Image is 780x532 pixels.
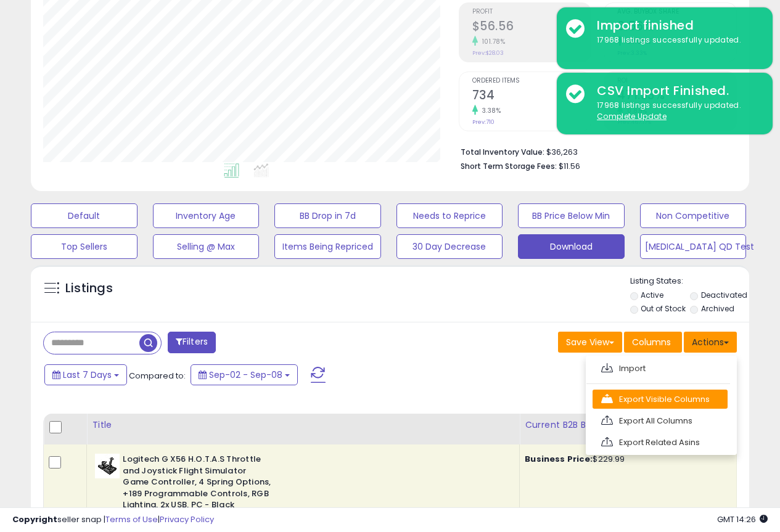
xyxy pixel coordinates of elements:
[274,203,381,228] button: BB Drop in 7d
[478,106,501,115] small: 3.38%
[153,203,260,228] button: Inventory Age
[525,454,727,465] div: $229.99
[129,370,186,382] span: Compared to:
[461,144,728,158] li: $36,263
[593,433,728,452] a: Export Related Asins
[123,454,273,514] b: Logitech G X56 H.O.T.A.S Throttle and Joystick Flight Simulator Game Controller, 4 Spring Options...
[593,390,728,409] a: Export Visible Columns
[559,160,580,172] span: $11.56
[701,290,747,300] label: Deactivated
[12,514,57,525] strong: Copyright
[191,364,298,385] button: Sep-02 - Sep-08
[461,161,557,171] b: Short Term Storage Fees:
[525,453,593,465] b: Business Price:
[12,514,214,526] div: seller snap | |
[472,88,591,105] h2: 734
[160,514,214,525] a: Privacy Policy
[65,280,113,297] h5: Listings
[105,514,158,525] a: Terms of Use
[168,332,216,353] button: Filters
[461,147,544,157] b: Total Inventory Value:
[640,234,747,259] button: [MEDICAL_DATA] QD Test
[396,203,503,228] button: Needs to Reprice
[641,303,686,314] label: Out of Stock
[640,203,747,228] button: Non Competitive
[518,234,625,259] button: Download
[632,336,671,348] span: Columns
[209,369,282,381] span: Sep-02 - Sep-08
[641,290,663,300] label: Active
[588,17,763,35] div: Import finished
[31,234,138,259] button: Top Sellers
[472,49,504,57] small: Prev: $28.03
[597,111,667,121] u: Complete Update
[525,419,731,432] div: Current B2B Buybox Price
[274,234,381,259] button: Items Being Repriced
[588,35,763,46] div: 17968 listings successfully updated.
[44,364,127,385] button: Last 7 Days
[92,419,514,432] div: Title
[593,411,728,430] a: Export All Columns
[717,514,768,525] span: 2025-09-16 14:26 GMT
[684,332,737,353] button: Actions
[558,332,622,353] button: Save View
[472,118,495,126] small: Prev: 710
[31,203,138,228] button: Default
[472,19,591,36] h2: $56.56
[396,234,503,259] button: 30 Day Decrease
[624,332,682,353] button: Columns
[588,100,763,123] div: 17968 listings successfully updated.
[701,303,734,314] label: Archived
[472,9,591,15] span: Profit
[588,82,763,100] div: CSV Import Finished.
[153,234,260,259] button: Selling @ Max
[630,276,749,287] p: Listing States:
[478,37,506,46] small: 101.78%
[518,203,625,228] button: BB Price Below Min
[63,369,112,381] span: Last 7 Days
[472,78,591,84] span: Ordered Items
[95,454,120,478] img: 31Rgs8eOeGL._SL40_.jpg
[593,359,728,378] a: Import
